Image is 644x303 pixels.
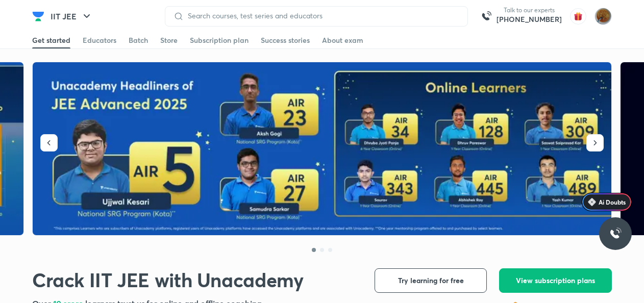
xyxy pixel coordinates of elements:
[129,35,148,45] div: Batch
[44,6,99,27] button: IIT JEE
[32,10,44,22] img: Company Logo
[83,32,116,48] a: Educators
[322,32,363,48] a: About exam
[582,193,632,211] a: Ai Doubts
[190,35,249,45] div: Subscription plan
[609,228,622,240] img: ttu
[83,35,116,45] div: Educators
[375,268,487,293] button: Try learning for free
[588,198,596,206] img: Icon
[32,268,303,291] h1: Crack IIT JEE with Unacademy
[160,32,178,48] a: Store
[32,35,70,45] div: Get started
[516,275,595,286] span: View subscription plans
[129,32,148,48] a: Batch
[160,35,178,45] div: Store
[261,32,310,48] a: Success stories
[497,14,562,24] a: [PHONE_NUMBER]
[184,12,459,20] input: Search courses, test series and educators
[190,32,249,48] a: Subscription plan
[32,32,70,48] a: Get started
[499,268,612,293] button: View subscription plans
[595,8,612,25] img: Vartika tiwary uttarpradesh
[261,35,310,45] div: Success stories
[322,35,363,45] div: About exam
[497,6,562,14] p: Talk to our experts
[570,8,586,24] img: avatar
[398,275,464,286] span: Try learning for free
[476,6,497,27] img: call-us
[599,198,626,206] span: Ai Doubts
